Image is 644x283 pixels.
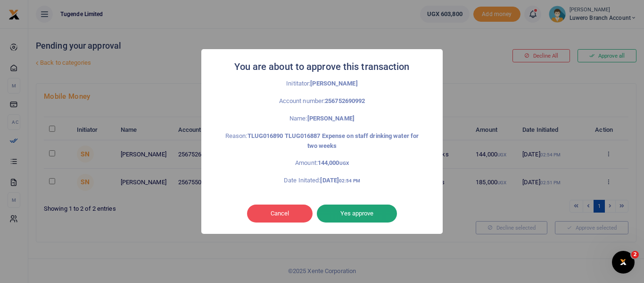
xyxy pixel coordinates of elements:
[248,132,419,149] strong: TLUG016890 TLUG016887 Expense on staff drinking water for two weeks
[339,178,360,183] small: 02:54 PM
[310,80,357,87] strong: [PERSON_NAME]
[234,59,409,75] h2: You are about to approve this transaction
[222,131,422,151] p: Reason:
[318,159,349,166] strong: 144,000
[222,79,422,89] p: Inititator:
[222,114,422,124] p: Name:
[320,177,360,184] strong: [DATE]
[247,205,313,223] button: Cancel
[339,161,349,166] small: UGX
[222,176,422,186] p: Date Initated:
[222,158,422,168] p: Amount:
[325,97,365,104] strong: 256752690992
[612,251,635,274] iframe: Intercom live chat
[307,115,355,122] strong: [PERSON_NAME]
[317,205,397,223] button: Yes approve
[631,251,639,258] span: 2
[222,96,422,106] p: Account number:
